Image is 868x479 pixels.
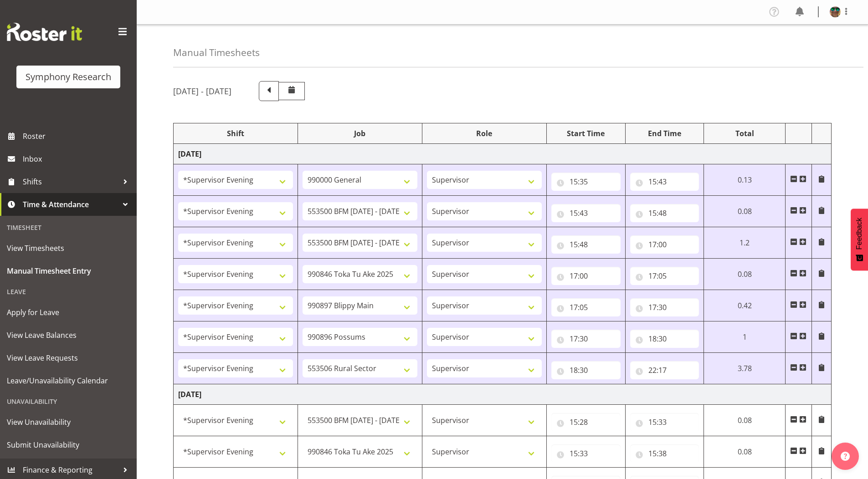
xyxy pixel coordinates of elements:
[7,264,130,278] span: Manual Timesheet Entry
[704,405,786,436] td: 0.08
[2,218,134,237] div: Timesheet
[7,415,130,429] span: View Unavailability
[830,6,841,17] img: said-a-husainf550afc858a57597b0cc8f557ce64376.png
[23,152,132,166] span: Inbox
[630,444,699,463] input: Click to select...
[178,128,293,139] div: Shift
[427,128,542,139] div: Role
[551,330,621,348] input: Click to select...
[551,235,621,254] input: Click to select...
[23,198,118,211] span: Time & Attendance
[630,361,699,379] input: Click to select...
[630,173,699,191] input: Click to select...
[704,321,786,353] td: 1
[7,23,82,41] img: Rosterit website logo
[2,324,134,347] a: View Leave Balances
[23,129,132,143] span: Roster
[2,411,134,433] a: View Unavailability
[173,86,231,96] h5: [DATE] - [DATE]
[551,361,621,379] input: Click to select...
[630,298,699,316] input: Click to select...
[630,413,699,431] input: Click to select...
[2,282,134,301] div: Leave
[551,444,621,463] input: Click to select...
[7,306,130,319] span: Apply for Leave
[551,173,621,191] input: Click to select...
[174,384,832,405] td: [DATE]
[7,328,130,342] span: View Leave Balances
[23,175,118,189] span: Shifts
[851,209,868,270] button: Feedback - Show survey
[551,204,621,222] input: Click to select...
[2,392,134,411] div: Unavailability
[551,413,621,431] input: Click to select...
[630,235,699,254] input: Click to select...
[174,144,832,164] td: [DATE]
[173,47,260,58] h4: Manual Timesheets
[630,330,699,348] input: Click to select...
[630,128,699,139] div: End Time
[704,290,786,321] td: 0.42
[709,128,781,139] div: Total
[551,128,621,139] div: Start Time
[704,196,786,227] td: 0.08
[551,298,621,316] input: Click to select...
[23,463,118,477] span: Finance & Reporting
[551,267,621,285] input: Click to select...
[841,452,850,461] img: help-xxl-2.png
[630,267,699,285] input: Click to select...
[2,433,134,456] a: Submit Unavailability
[855,218,863,250] span: Feedback
[7,374,130,387] span: Leave/Unavailability Calendar
[704,259,786,290] td: 0.08
[26,70,111,84] div: Symphony Research
[7,438,130,452] span: Submit Unavailability
[2,260,134,282] a: Manual Timesheet Entry
[704,353,786,384] td: 3.78
[7,241,130,255] span: View Timesheets
[2,347,134,369] a: View Leave Requests
[2,369,134,392] a: Leave/Unavailability Calendar
[2,237,134,260] a: View Timesheets
[704,227,786,259] td: 1.2
[630,204,699,222] input: Click to select...
[303,128,417,139] div: Job
[7,351,130,365] span: View Leave Requests
[704,164,786,196] td: 0.13
[704,436,786,468] td: 0.08
[2,301,134,324] a: Apply for Leave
